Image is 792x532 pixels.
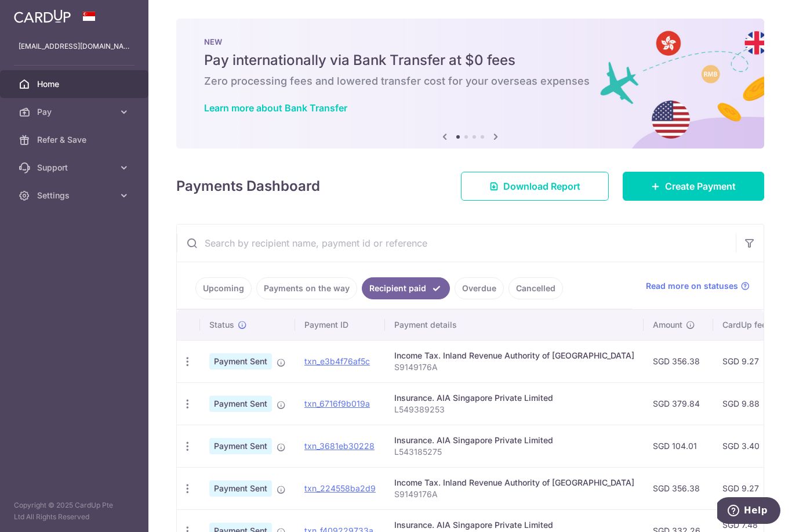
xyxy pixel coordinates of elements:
[204,102,347,114] a: Learn more about Bank Transfer
[713,425,789,467] td: SGD 3.40
[304,399,370,408] a: txn_6716f9b019a
[713,382,789,425] td: SGD 9.88
[394,488,634,500] p: S9149176A
[37,78,114,90] span: Home
[503,179,580,193] span: Download Report
[37,162,114,173] span: Support
[653,319,682,331] span: Amount
[362,277,450,299] a: Recipient paid
[461,172,609,201] a: Download Report
[644,425,713,467] td: SGD 104.01
[722,319,766,331] span: CardUp fee
[394,392,634,404] div: Insurance. AIA Singapore Private Limited
[209,480,272,497] span: Payment Sent
[14,9,71,23] img: CardUp
[623,172,764,201] a: Create Payment
[646,280,738,292] span: Read more on statuses
[209,319,234,331] span: Status
[646,280,750,292] a: Read more on statuses
[713,467,789,509] td: SGD 9.27
[665,179,736,193] span: Create Payment
[394,446,634,458] p: L543185275
[177,225,736,262] input: Search by recipient name, payment id or reference
[176,176,320,197] h4: Payments Dashboard
[304,483,376,493] a: txn_224558ba2d9
[385,310,644,340] th: Payment details
[508,277,563,299] a: Cancelled
[394,519,634,531] div: Insurance. AIA Singapore Private Limited
[204,51,736,70] h5: Pay internationally via Bank Transfer at $0 fees
[37,134,114,146] span: Refer & Save
[204,37,736,46] p: NEW
[209,353,272,370] span: Payment Sent
[37,190,114,201] span: Settings
[209,438,272,454] span: Payment Sent
[176,19,764,149] img: Bank transfer banner
[304,356,370,366] a: txn_e3b4f76af5c
[256,277,357,299] a: Payments on the way
[304,441,375,451] a: txn_3681eb30228
[644,382,713,425] td: SGD 379.84
[394,404,634,415] p: L549389253
[394,477,634,488] div: Income Tax. Inland Revenue Authority of [GEOGRAPHIC_DATA]
[394,435,634,446] div: Insurance. AIA Singapore Private Limited
[394,350,634,361] div: Income Tax. Inland Revenue Authority of [GEOGRAPHIC_DATA]
[644,467,713,509] td: SGD 356.38
[37,106,114,118] span: Pay
[209,396,272,412] span: Payment Sent
[295,310,385,340] th: Payment ID
[394,361,634,373] p: S9149176A
[713,340,789,382] td: SGD 9.27
[717,497,780,526] iframe: Opens a widget where you can find more information
[195,277,252,299] a: Upcoming
[19,41,130,52] p: [EMAIL_ADDRESS][DOMAIN_NAME]
[455,277,504,299] a: Overdue
[644,340,713,382] td: SGD 356.38
[204,74,736,88] h6: Zero processing fees and lowered transfer cost for your overseas expenses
